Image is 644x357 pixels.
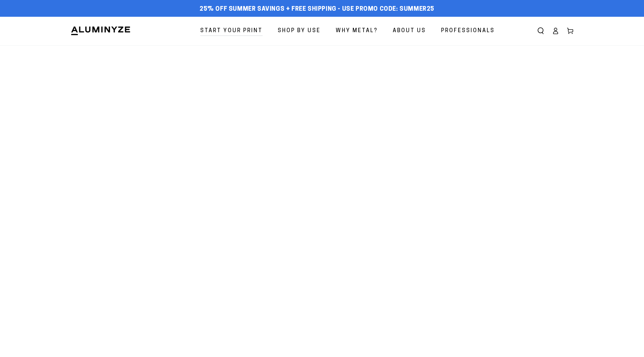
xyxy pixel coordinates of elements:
[533,23,548,38] summary: Search our site
[200,26,263,36] span: Start Your Print
[200,6,434,13] span: 25% off Summer Savings + Free Shipping - Use Promo Code: SUMMER25
[441,26,495,36] span: Professionals
[195,22,268,40] a: Start Your Print
[278,26,321,36] span: Shop By Use
[70,26,131,36] img: Aluminyze
[336,26,378,36] span: Why Metal?
[388,22,431,40] a: About Us
[393,26,426,36] span: About Us
[331,22,383,40] a: Why Metal?
[273,22,326,40] a: Shop By Use
[436,22,500,40] a: Professionals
